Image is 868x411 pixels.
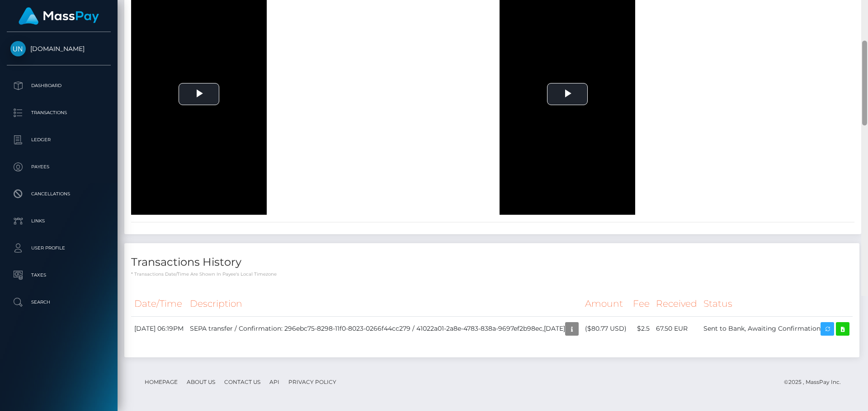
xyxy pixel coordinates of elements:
a: Cancellations [7,183,111,205]
a: Taxes [7,264,111,286]
td: SEPA transfer / Confirmation: 296ebc75-8298-11f0-8023-0266f44cc279 / 41022a01-2a8e-4783-838a-9697... [187,316,582,341]
a: User Profile [7,237,111,259]
th: Received [653,291,700,316]
a: Homepage [141,375,181,389]
a: Dashboard [7,74,111,97]
p: Dashboard [10,79,107,92]
a: API [266,375,283,389]
img: MassPay Logo [19,7,99,25]
a: Payees [7,156,111,178]
th: Description [187,291,582,316]
button: Play Video [547,83,588,105]
div: © 2025 , MassPay Inc. [784,377,848,387]
th: Date/Time [131,291,187,316]
button: Play Video [179,83,219,105]
a: Transactions [7,102,111,124]
img: Unlockt.me [10,41,26,56]
p: Payees [10,160,107,174]
h4: Transactions History [131,254,853,270]
td: 67.50 EUR [653,316,700,341]
p: Transactions [10,106,107,120]
a: Ledger [7,129,111,151]
a: Search [7,291,111,314]
p: Ledger [10,133,107,147]
td: $2.5 [630,316,653,341]
p: Links [10,214,107,228]
td: [DATE] 06:19PM [131,316,187,341]
th: Status [700,291,853,316]
td: ($80.77 USD) [582,316,630,341]
p: Cancellations [10,187,107,201]
a: About Us [183,375,219,389]
p: Search [10,296,107,309]
a: Links [7,210,111,232]
p: Taxes [10,268,107,282]
span: [DOMAIN_NAME] [7,45,111,53]
td: Sent to Bank, Awaiting Confirmation [700,316,853,341]
th: Fee [630,291,653,316]
p: * Transactions date/time are shown in payee's local timezone [131,271,853,277]
a: Contact Us [221,375,264,389]
p: User Profile [10,241,107,255]
th: Amount [582,291,630,316]
a: Privacy Policy [285,375,340,389]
